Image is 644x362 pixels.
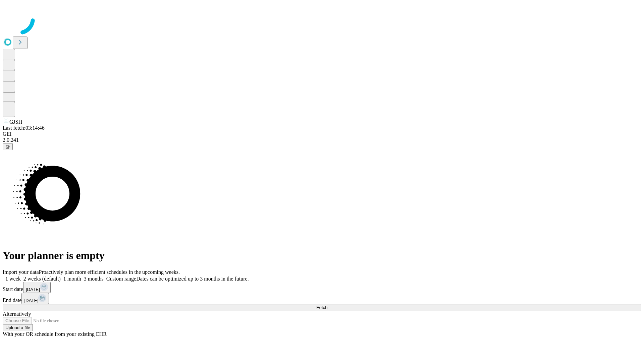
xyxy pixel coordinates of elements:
[3,137,641,143] div: 2.0.241
[3,143,13,150] button: @
[3,324,33,331] button: Upload a file
[3,331,107,337] span: With your OR schedule from your existing EHR
[106,276,136,282] span: Custom range
[3,131,641,137] div: GEI
[9,119,22,125] span: GJSH
[3,293,641,304] div: End date
[3,311,31,317] span: Alternatively
[23,276,61,282] span: 2 weeks (default)
[23,282,51,293] button: [DATE]
[39,269,180,275] span: Proactively plan more efficient schedules in the upcoming weeks.
[21,293,49,304] button: [DATE]
[84,276,104,282] span: 3 months
[316,305,327,310] span: Fetch
[3,125,45,131] span: Last fetch: 03:14:46
[3,269,39,275] span: Import your data
[24,298,38,303] span: [DATE]
[3,304,641,311] button: Fetch
[3,249,641,262] h1: Your planner is empty
[5,144,10,149] span: @
[136,276,249,282] span: Dates can be optimized up to 3 months in the future.
[3,282,641,293] div: Start date
[63,276,81,282] span: 1 month
[26,287,40,292] span: [DATE]
[5,276,21,282] span: 1 week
